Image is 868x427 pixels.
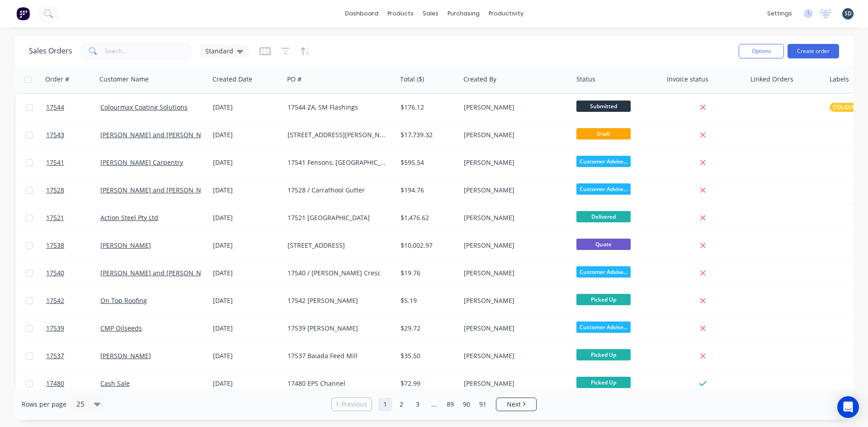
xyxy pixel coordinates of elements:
a: 17521 [46,204,100,231]
span: 17537 [46,351,64,360]
div: $5.19 [401,296,454,305]
div: [PERSON_NAME] [464,269,564,278]
a: [PERSON_NAME] [100,351,151,360]
div: [PERSON_NAME] [464,213,564,222]
div: Total ($) [400,75,424,84]
div: Labels [830,75,849,84]
span: 17480 [46,379,64,388]
a: Jump forward [427,398,441,411]
a: Cash Sale [100,379,130,388]
div: $595.54 [401,158,454,167]
a: 17544 [46,94,100,121]
a: dashboard [340,7,383,20]
div: 17480 EPS Channel [288,379,388,388]
span: Draft [576,128,631,139]
div: [PERSON_NAME] [464,296,564,305]
div: 17539 [PERSON_NAME] [288,324,388,333]
a: 17539 [46,315,100,342]
div: 17544 ZA, SM Flashings [288,103,388,112]
a: Action Steel Pty Ltd [100,213,158,222]
div: [DATE] [213,324,280,333]
div: [PERSON_NAME] [464,241,564,250]
span: SD [844,10,852,18]
div: [DATE] [213,351,280,360]
div: Invoice status [667,75,708,84]
div: [STREET_ADDRESS] [288,241,388,250]
div: 17540 / [PERSON_NAME] Cresc [288,269,388,278]
div: [DATE] [213,269,280,278]
div: Status [576,75,595,84]
a: [PERSON_NAME] Carpentry [100,158,183,167]
span: 17541 [46,158,64,167]
div: $29.72 [401,324,454,333]
a: 17528 [46,177,100,204]
a: 17480 [46,370,100,397]
div: $1,476.62 [401,213,454,222]
span: Customer Advise... [576,183,631,195]
div: [DATE] [213,379,280,388]
div: [DATE] [213,186,280,195]
span: 17539 [46,324,64,333]
a: Page 3 [411,398,425,411]
div: 17537 Baiada Feed Mill [288,351,388,360]
span: Customer Advise... [576,321,631,333]
a: CMP Oilseeds [100,324,142,332]
div: [PERSON_NAME] [464,379,564,388]
a: On Top Roofing [100,296,147,305]
div: sales [418,7,443,20]
a: Page 1 is your current page [378,398,392,411]
span: Standard [205,46,233,56]
span: Picked Up [576,349,631,360]
div: Customer Name [99,75,149,84]
span: 17521 [46,213,64,222]
a: 17538 [46,232,100,259]
span: 17528 [46,186,64,195]
span: Submitted [576,101,631,112]
span: Next [507,400,521,409]
button: Options [739,44,784,58]
span: Quote [576,239,631,250]
div: products [383,7,418,20]
span: Customer Advise... [576,266,631,278]
a: Page 91 [476,398,490,411]
a: 17537 [46,342,100,369]
div: 17542 [PERSON_NAME] [288,296,388,305]
div: purchasing [443,7,484,20]
input: Search... [105,42,193,60]
a: [PERSON_NAME] and [PERSON_NAME] [100,269,217,277]
div: $194.76 [401,186,454,195]
div: 17541 Fensons, [GEOGRAPHIC_DATA] [288,158,388,167]
div: [DATE] [213,130,280,139]
span: 17540 [46,269,64,278]
div: [PERSON_NAME] [464,130,564,139]
div: PO # [287,75,302,84]
div: 17528 / Carrathool Gutter [288,186,388,195]
button: COLOURS [830,103,863,112]
div: $176.12 [401,103,454,112]
div: [DATE] [213,103,280,112]
div: [PERSON_NAME] [464,324,564,333]
div: productivity [484,7,528,20]
div: [PERSON_NAME] [464,103,564,112]
div: $72.99 [401,379,454,388]
div: [DATE] [213,296,280,305]
span: Delivered [576,211,631,222]
div: Order # [45,75,69,84]
div: [STREET_ADDRESS][PERSON_NAME] [288,130,388,139]
a: [PERSON_NAME] and [PERSON_NAME] [100,186,217,194]
ul: Pagination [328,398,540,411]
span: 17543 [46,130,64,139]
div: settings [763,7,797,20]
div: 17521 [GEOGRAPHIC_DATA] [288,213,388,222]
div: [DATE] [213,213,280,222]
span: 17544 [46,103,64,112]
a: 17543 [46,121,100,149]
div: Linked Orders [750,75,793,84]
div: $17,739.32 [401,130,454,139]
button: Create order [788,44,839,58]
span: COLOURS [833,103,859,112]
a: Next page [496,400,536,409]
h1: Sales Orders [29,47,72,55]
div: $35.50 [401,351,454,360]
img: Factory [16,7,30,20]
